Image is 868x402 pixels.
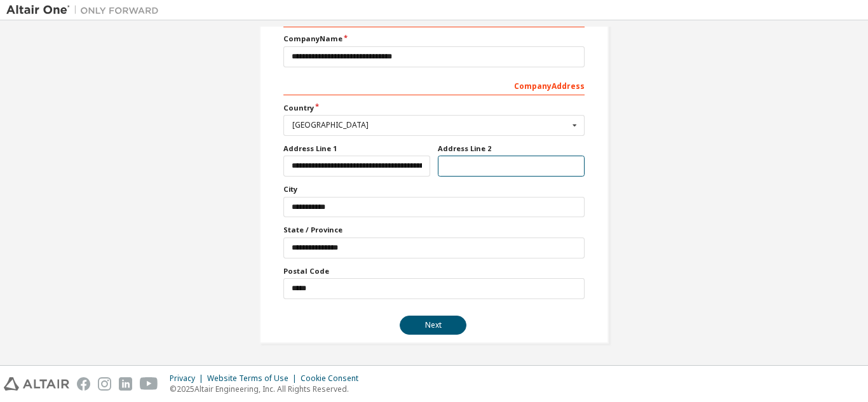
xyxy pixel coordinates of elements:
p: © 2025 Altair Engineering, Inc. All Rights Reserved. [170,384,366,394]
div: [GEOGRAPHIC_DATA] [292,121,569,129]
label: Address Line 2 [438,144,585,154]
label: Postal Code [283,266,585,276]
label: Company Name [283,34,585,44]
img: facebook.svg [77,377,90,391]
label: Country [283,103,585,113]
img: linkedin.svg [119,377,132,391]
div: Website Terms of Use [207,373,301,384]
label: Address Line 1 [283,144,430,154]
div: Privacy [170,373,207,384]
label: State / Province [283,225,585,235]
div: Company Address [283,75,585,95]
div: Cookie Consent [301,373,366,384]
img: instagram.svg [98,377,111,391]
label: City [283,184,585,194]
img: Altair One [6,4,165,17]
img: youtube.svg [140,377,158,391]
img: altair_logo.svg [4,377,69,391]
button: Next [400,316,466,335]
